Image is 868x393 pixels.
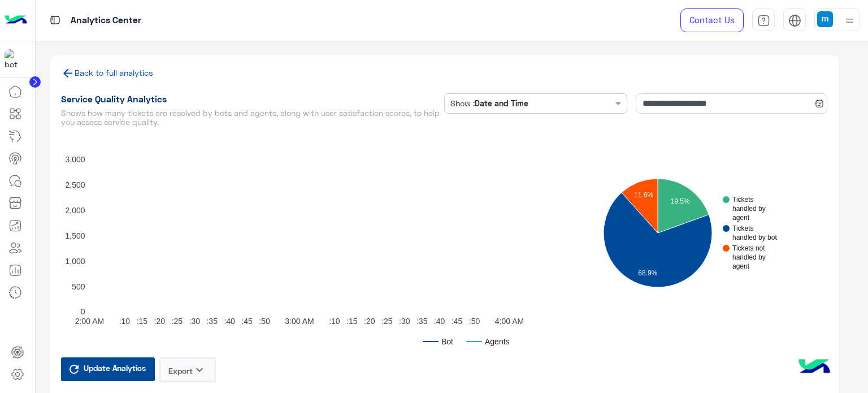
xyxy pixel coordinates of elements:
[575,131,808,335] svg: A chart.
[81,360,149,375] span: Update Analytics
[346,316,358,325] text: :15
[159,357,216,382] button: Exportkeyboard_arrow_down
[670,197,689,205] text: 19.5%
[364,316,375,325] text: :20
[788,14,801,27] img: tab
[72,282,85,291] text: 500
[732,205,766,213] text: handled by
[757,14,770,27] img: tab
[633,191,653,199] text: 11.6%
[468,316,480,325] text: :50
[433,316,445,325] text: :40
[485,336,510,346] text: Agents
[451,316,462,325] text: :45
[224,316,235,325] text: :40
[75,316,103,325] text: 2:00 AM
[80,307,85,316] text: 0
[416,316,427,325] text: :35
[381,316,393,325] text: :25
[441,336,453,346] text: Bot
[65,231,85,240] text: 1,500
[494,316,523,325] text: 4:00 AM
[259,316,270,325] text: :50
[732,234,777,241] text: handled by bot
[795,348,834,387] img: hulul-logo.png
[171,316,183,325] text: :25
[119,316,130,325] text: :10
[61,109,440,127] h5: Shows how many tickets are resolved by bots and agents, along with user satisfaction scores, to h...
[5,49,25,70] img: 1403182699927242
[399,316,410,325] text: :30
[61,93,440,105] h1: Service Quality Analytics
[61,68,153,77] a: Back to full analytics
[48,13,62,27] img: tab
[817,11,833,27] img: userImage
[732,253,766,261] text: handled by
[154,316,165,325] text: :20
[61,131,583,357] svg: A chart.
[65,256,85,265] text: 1,000
[638,269,657,277] text: 68.9%
[61,357,155,381] button: Update Analytics
[843,14,857,28] img: profile
[65,155,85,164] text: 3,000
[189,316,200,325] text: :30
[193,363,206,377] i: keyboard_arrow_down
[732,214,750,222] text: agent
[329,316,340,325] text: :10
[241,316,253,325] text: :45
[732,244,765,252] text: Tickets not
[71,13,141,28] p: Analytics Center
[5,8,27,32] img: Logo
[136,316,147,325] text: :15
[752,8,775,32] a: tab
[65,206,85,215] text: 2,000
[285,316,314,325] text: 3:00 AM
[65,180,85,189] text: 2,500
[732,224,754,232] text: Tickets
[680,8,744,32] a: Contact Us
[732,196,754,204] text: Tickets
[732,262,750,270] text: agent
[206,316,218,325] text: :35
